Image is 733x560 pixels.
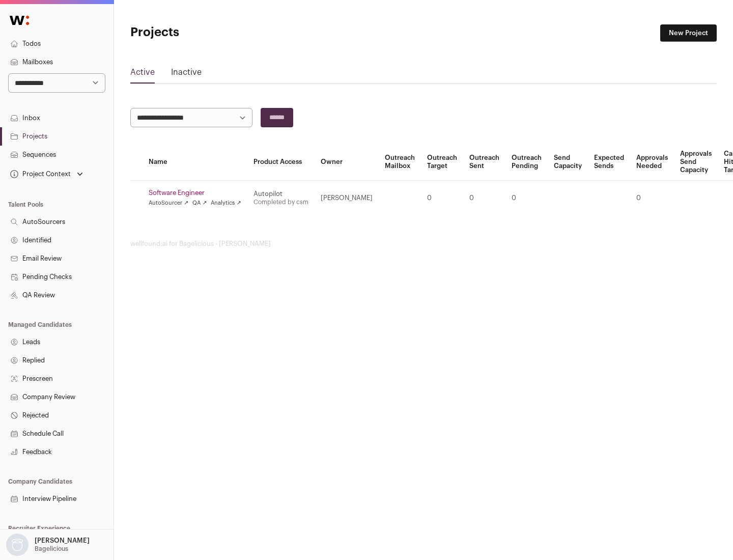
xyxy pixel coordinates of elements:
[660,24,717,42] a: New Project
[130,240,717,248] footer: wellfound:ai for Bagelicious - [PERSON_NAME]
[315,181,379,216] td: [PERSON_NAME]
[548,144,588,181] th: Send Capacity
[4,534,92,556] button: Open dropdown
[35,545,68,553] p: Bagelicious
[171,66,202,82] a: Inactive
[149,189,241,197] a: Software Engineer
[130,66,155,82] a: Active
[630,144,674,181] th: Approvals Needed
[253,199,308,205] a: Completed by csm
[315,144,379,181] th: Owner
[379,144,421,181] th: Outreach Mailbox
[630,181,674,216] td: 0
[8,167,85,181] button: Open dropdown
[421,144,463,181] th: Outreach Target
[192,199,207,207] a: QA ↗
[505,181,548,216] td: 0
[247,144,315,181] th: Product Access
[8,170,71,178] div: Project Context
[211,199,241,207] a: Analytics ↗
[4,10,35,31] img: Wellfound
[463,144,505,181] th: Outreach Sent
[149,199,188,207] a: AutoSourcer ↗
[253,190,308,198] div: Autopilot
[130,24,326,41] h1: Projects
[6,534,29,556] img: nopic.png
[143,144,247,181] th: Name
[35,537,90,545] p: [PERSON_NAME]
[588,144,630,181] th: Expected Sends
[505,144,548,181] th: Outreach Pending
[463,181,505,216] td: 0
[421,181,463,216] td: 0
[674,144,718,181] th: Approvals Send Capacity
